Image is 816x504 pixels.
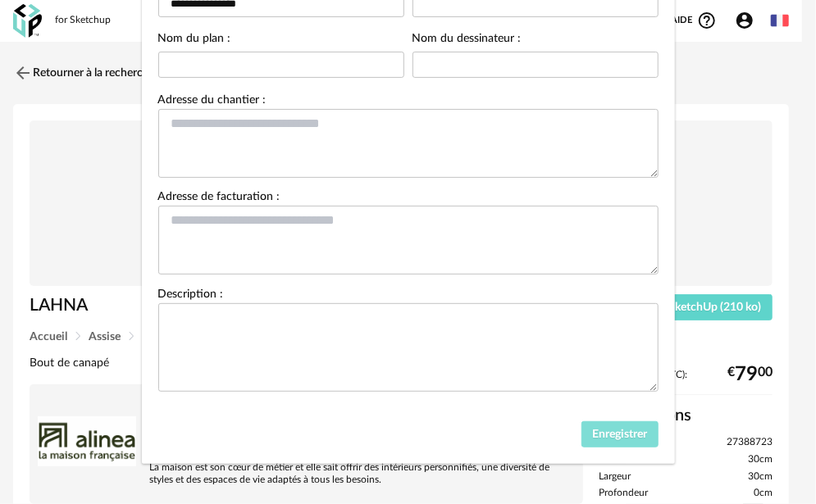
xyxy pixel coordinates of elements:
[158,288,224,303] label: Description :
[592,429,647,440] span: Enregistrer
[581,421,659,447] button: Enregistrer
[158,191,280,206] label: Adresse de facturation :
[413,33,522,48] label: Nom du dessinateur :
[158,33,231,48] label: Nom du plan :
[158,94,267,109] label: Adresse du chantier :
